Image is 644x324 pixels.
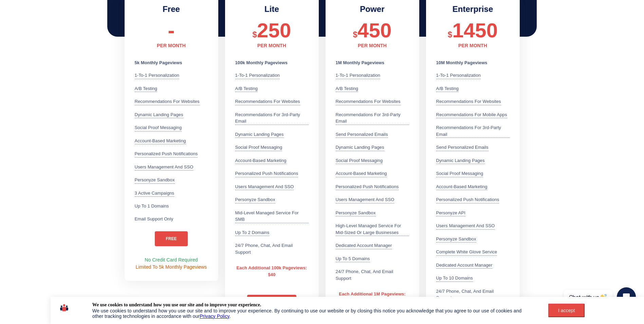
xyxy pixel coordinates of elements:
[436,222,495,230] div: Users Management and SSO
[235,210,309,223] div: Mid-level managed service for SMB
[336,170,387,177] div: Account-Based Marketing
[135,164,194,171] div: Users Management and SSO
[235,85,258,92] div: A/B testing
[436,98,501,105] div: Recommendations for websites
[235,157,287,164] div: Account-Based Marketing
[257,19,291,42] span: 250
[247,295,297,310] a: $250 / MONTH
[436,124,510,138] div: Recommendations for 3rd-party email
[235,170,298,177] div: Personalized Push Notifications
[336,131,388,138] div: Send personalized emails
[353,30,357,39] span: $
[336,98,401,105] div: Recommendations for websites
[436,60,487,65] b: 10M Monthly Pageviews
[336,196,394,203] div: Users Management and SSO
[336,60,385,65] b: 1M Monthly Pageviews
[448,30,452,39] span: $
[135,256,208,271] div: No Credit Card Required
[60,302,68,313] img: icon
[135,177,175,184] div: Personyze Sandbox
[235,265,309,278] div: Each Additional 100k Pageviews: $40
[235,4,309,14] h2: Lite
[135,138,186,145] div: Account-Based Marketing
[336,291,409,304] div: Each Additional 1M Pageviews: $100
[452,19,498,42] span: 1450
[436,249,497,256] div: Complete white glove service
[136,264,207,270] span: Limited To 5k Monthly Pageviews
[548,304,585,317] button: I accept
[135,216,173,222] div: Email Support only
[135,124,182,131] div: Social Proof Messaging
[235,229,270,236] div: Up to 2 Domains
[336,4,409,14] h2: Power
[235,242,309,255] div: 24/7 Phone, Chat, and Email Support
[135,111,183,119] div: Dynamic Landing Pages
[200,313,229,319] a: Privacy Policy
[436,288,510,301] div: 24/7 Phone, Chat, and Email Support
[336,72,381,79] div: 1-to-1 Personalization
[336,183,399,191] div: Personalized Push Notifications
[155,231,187,246] a: free
[92,308,531,319] div: We use cookies to understand how you use our site and to improve your experience. By continuing t...
[436,170,483,177] div: Social Proof Messaging
[235,131,284,138] div: Dynamic Landing Pages
[436,210,466,217] div: Personyze API
[336,144,384,151] div: Dynamic Landing Pages
[135,98,200,105] div: Recommendations for websites
[135,190,174,197] div: 3 active campaigns
[336,242,392,249] div: Dedicated account manager
[436,85,459,92] div: A/B testing
[235,183,294,191] div: Users Management and SSO
[552,308,581,313] div: I accept
[436,4,510,14] h2: Enterprise
[436,111,507,119] div: Recommendations for mobile apps
[336,255,370,263] div: Up to 5 Domains
[135,85,158,92] div: A/B testing
[135,203,169,210] div: Up to 1 Domains
[336,210,376,217] div: Personyze Sandbox
[235,144,282,151] div: Social Proof Messaging
[235,111,309,125] div: Recommendations for 3rd-party email
[235,196,275,203] div: Personyze Sandbox
[168,19,174,42] span: -
[135,150,198,158] div: Personalized Push Notifications
[336,157,383,164] div: Social Proof Messaging
[436,183,487,191] div: Account-Based Marketing
[235,98,300,105] div: Recommendations for websites
[235,60,288,65] b: 100k Monthly Pageviews
[436,72,481,79] div: 1-to-1 Personalization
[253,30,257,39] span: $
[336,268,409,282] div: 24/7 Phone, Chat, and Email Support
[235,72,280,79] div: 1-to-1 Personalization
[357,19,391,42] span: 450
[336,111,409,125] div: Recommendations for 3rd-party email
[436,275,473,282] div: Up to 10 Domains
[436,236,476,243] div: Personyze Sandbox
[336,85,358,92] div: A/B testing
[135,60,182,65] b: 5k Monthly Pageviews
[436,196,499,203] div: Personalized Push Notifications
[135,4,208,14] h2: Free
[92,302,261,308] div: We use cookies to understand how you use our site and to improve your experience.
[436,144,489,151] div: Send personalized emails
[436,262,493,269] div: Dedicated account manager
[436,157,485,164] div: Dynamic Landing Pages
[135,72,180,79] div: 1-to-1 Personalization
[336,222,409,236] div: High-level managed service for mid-sized or large businesses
